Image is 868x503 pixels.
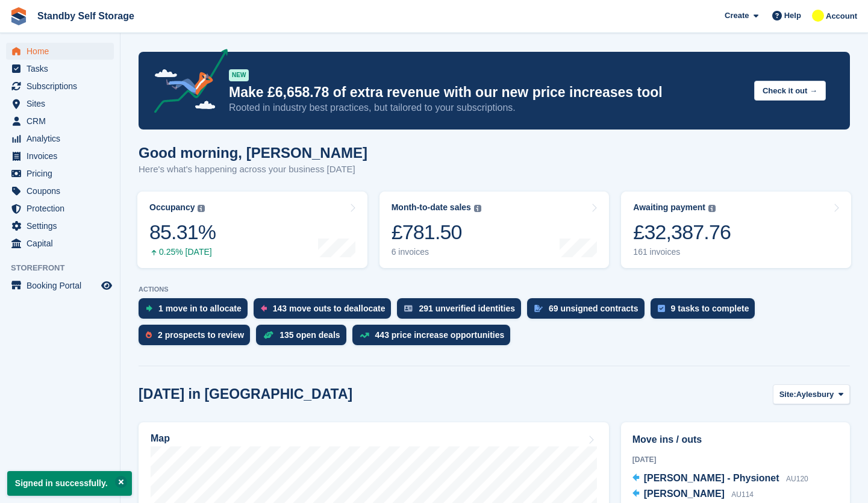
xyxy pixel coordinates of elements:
[708,205,716,212] img: icon-info-grey-7440780725fd019a000dd9b08b2336e03edf1995a4989e88bcd33f0948082b44.svg
[527,298,651,325] a: 69 unsigned contracts
[621,192,851,268] a: Awaiting payment £32,387.76 161 invoices
[27,113,99,130] span: CRM
[139,286,850,293] p: ACTIONS
[754,81,826,101] button: Check it out →
[379,192,610,268] a: Month-to-date sales £781.50 6 invoices
[658,305,665,312] img: task-75834270c22a3079a89374b754ae025e5fb1db73e45f91037f5363f120a921f8.svg
[27,130,99,147] span: Analytics
[273,304,386,313] div: 143 move outs to deallocate
[198,205,205,212] img: icon-info-grey-7440780725fd019a000dd9b08b2336e03edf1995a4989e88bcd33f0948082b44.svg
[27,183,99,199] span: Coupons
[139,298,254,325] a: 1 move in to allocate
[796,389,834,401] span: Aylesbury
[6,200,114,217] a: menu
[779,389,796,401] span: Site:
[352,325,517,351] a: 443 price increase opportunities
[812,10,824,22] img: Glenn Fisher
[534,305,543,312] img: contract_signature_icon-13c848040528278c33f63329250d36e43548de30e8caae1d1a13099fd9432cc5.svg
[27,60,99,77] span: Tasks
[632,454,838,465] div: [DATE]
[158,304,242,313] div: 1 move in to allocate
[6,183,114,199] a: menu
[6,78,114,95] a: menu
[279,330,340,340] div: 135 open deals
[6,148,114,164] a: menu
[632,471,808,487] a: [PERSON_NAME] - Physionet AU120
[633,220,731,245] div: £32,387.76
[254,298,398,325] a: 143 move outs to deallocate
[773,384,850,404] button: Site: Aylesbury
[671,304,749,313] div: 9 tasks to complete
[27,165,99,182] span: Pricing
[27,43,99,60] span: Home
[27,277,99,294] span: Booking Portal
[784,10,801,22] span: Help
[392,220,481,245] div: £781.50
[139,163,367,177] p: Here's what's happening across your business [DATE]
[261,305,267,312] img: move_outs_to_deallocate_icon-f764333ba52eb49d3ac5e1228854f67142a1ed5810a6f6cc68b1a99e826820c5.svg
[632,433,838,447] h2: Move ins / outs
[149,202,195,213] div: Occupancy
[6,60,114,77] a: menu
[6,95,114,112] a: menu
[10,7,28,25] img: stora-icon-8386f47178a22dfd0bd8f6a31ec36ba5ce8667c1dd55bd0f319d3a0aa187defe.svg
[375,330,505,340] div: 443 price increase opportunities
[151,433,170,444] h2: Map
[229,101,745,114] p: Rooted in industry best practices, but tailored to your subscriptions.
[633,202,705,213] div: Awaiting payment
[256,325,352,351] a: 135 open deals
[7,471,132,496] p: Signed in successfully.
[6,235,114,252] a: menu
[392,202,471,213] div: Month-to-date sales
[397,298,527,325] a: 291 unverified identities
[633,247,731,257] div: 161 invoices
[6,277,114,294] a: menu
[27,148,99,164] span: Invoices
[474,205,481,212] img: icon-info-grey-7440780725fd019a000dd9b08b2336e03edf1995a4989e88bcd33f0948082b44.svg
[6,217,114,234] a: menu
[146,331,152,339] img: prospect-51fa495bee0391a8d652442698ab0144808aea92771e9ea1ae160a38d050c398.svg
[6,113,114,130] a: menu
[651,298,761,325] a: 9 tasks to complete
[263,331,273,339] img: deal-1b604bf984904fb50ccaf53a9ad4b4a5d6e5aea283cecdc64d6e3604feb123c2.svg
[549,304,639,313] div: 69 unsigned contracts
[229,84,745,101] p: Make £6,658.78 of extra revenue with our new price increases tool
[149,220,216,245] div: 85.31%
[144,49,228,117] img: price-adjustments-announcement-icon-8257ccfd72463d97f412b2fc003d46551f7dbcb40ab6d574587a9cd5c0d94...
[99,278,114,293] a: Preview store
[6,165,114,182] a: menu
[33,6,139,26] a: Standby Self Storage
[139,386,352,402] h2: [DATE] in [GEOGRAPHIC_DATA]
[632,487,754,502] a: [PERSON_NAME] AU114
[146,305,152,312] img: move_ins_to_allocate_icon-fdf77a2bb77ea45bf5b3d319d69a93e2d87916cf1d5bf7949dd705db3b84f3ca.svg
[786,475,808,483] span: AU120
[6,43,114,60] a: menu
[419,304,515,313] div: 291 unverified identities
[149,247,216,257] div: 0.25% [DATE]
[6,130,114,147] a: menu
[360,333,369,338] img: price_increase_opportunities-93ffe204e8149a01c8c9dc8f82e8f89637d9d84a8eef4429ea346261dce0b2c0.svg
[139,325,256,351] a: 2 prospects to review
[27,200,99,217] span: Protection
[137,192,367,268] a: Occupancy 85.31% 0.25% [DATE]
[731,490,754,499] span: AU114
[27,78,99,95] span: Subscriptions
[139,145,367,161] h1: Good morning, [PERSON_NAME]
[158,330,244,340] div: 2 prospects to review
[11,262,120,274] span: Storefront
[27,235,99,252] span: Capital
[229,69,249,81] div: NEW
[27,217,99,234] span: Settings
[27,95,99,112] span: Sites
[826,10,857,22] span: Account
[404,305,413,312] img: verify_identity-adf6edd0f0f0b5bbfe63781bf79b02c33cf7c696d77639b501bdc392416b5a36.svg
[644,473,779,483] span: [PERSON_NAME] - Physionet
[644,489,725,499] span: [PERSON_NAME]
[725,10,749,22] span: Create
[392,247,481,257] div: 6 invoices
